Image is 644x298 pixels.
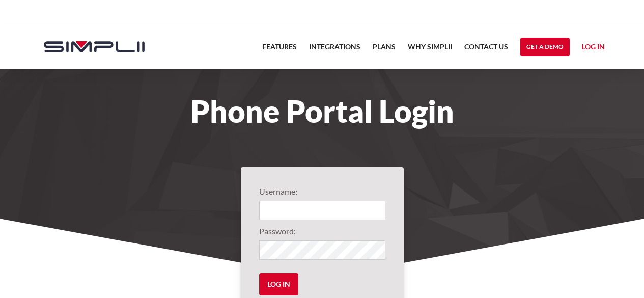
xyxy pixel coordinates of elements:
[373,41,396,59] a: Plans
[34,100,611,122] h1: Phone Portal Login
[582,41,605,56] a: Log in
[259,185,385,198] label: Username:
[259,273,298,295] input: Log in
[309,41,360,59] a: Integrations
[408,41,452,59] a: Why Simplii
[34,24,145,69] a: home
[44,41,145,52] img: Simplii
[520,38,570,56] a: Get a Demo
[464,41,508,59] a: Contact US
[262,41,297,59] a: Features
[259,225,385,237] label: Password:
